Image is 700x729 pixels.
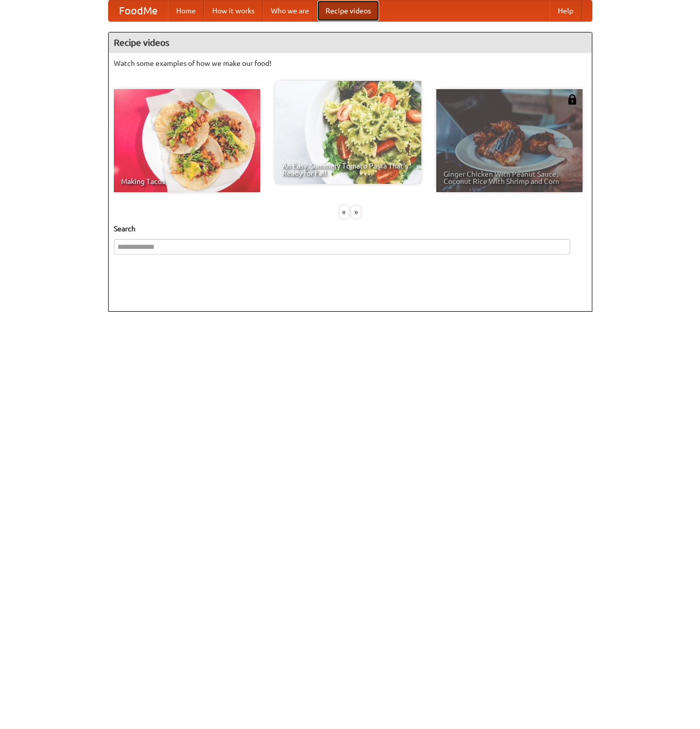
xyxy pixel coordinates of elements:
a: Making Tacos [114,89,260,192]
a: How it works [204,1,263,21]
h5: Search [114,224,587,234]
h4: Recipe videos [109,32,592,53]
img: 483408.png [567,94,577,105]
a: Home [168,1,204,21]
a: An Easy, Summery Tomato Pasta That's Ready for Fall [275,81,421,184]
a: Recipe videos [317,1,379,21]
a: FoodMe [109,1,168,21]
a: Who we are [263,1,317,21]
a: Help [550,1,582,21]
p: Watch some examples of how we make our food! [114,58,587,69]
div: » [351,206,361,218]
span: An Easy, Summery Tomato Pasta That's Ready for Fall [282,162,414,177]
span: Making Tacos [121,178,253,185]
div: « [339,206,349,218]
